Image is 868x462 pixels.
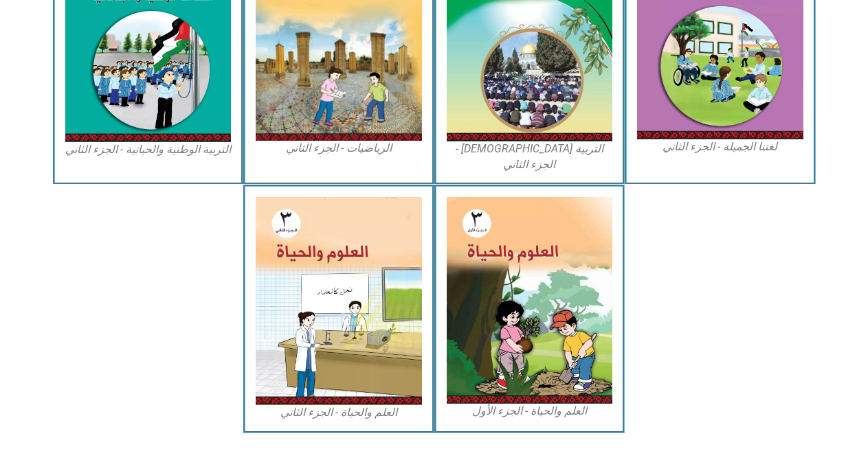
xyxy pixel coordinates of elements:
[280,406,397,419] font: العلم والحياة - الجزء الثاني
[663,140,777,153] font: لغتنا الجميلة - الجزء الثاني
[65,143,231,156] font: التربية الوطنية والحياتية - الجزء الثاني
[286,141,392,154] font: الرياضيات - الجزء الثاني
[472,404,587,417] font: العلم والحياة - الجزء الأول
[456,142,603,170] font: التربية [DEMOGRAPHIC_DATA] - الجزء الثاني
